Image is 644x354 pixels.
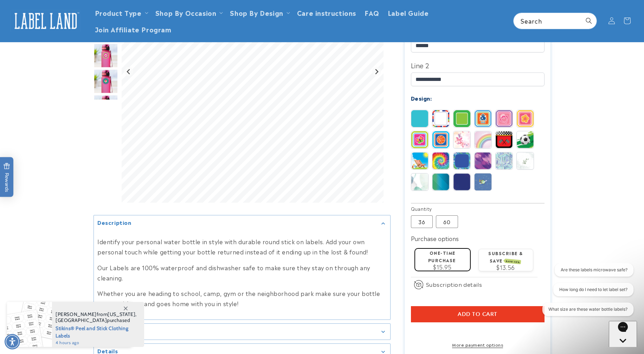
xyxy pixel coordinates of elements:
[496,110,513,127] img: Princess
[94,95,118,119] img: Flower design medium round stick on name label applied to a reusable water bottle
[108,311,135,317] span: [US_STATE]
[428,249,456,263] label: One-time purchase
[97,289,387,309] p: Whether you are heading to school, camp, gym or the neighborhood park make sure your bottle comes...
[94,43,118,68] img: Butterfly design medium round stick on name label applied to a reusable water bottle
[411,94,432,102] label: Design:
[411,234,459,242] label: Purchase options
[432,173,449,190] img: Gradient
[5,334,20,349] div: Accessibility Menu
[475,110,491,127] img: Robot
[97,237,387,257] p: Identify your personal water bottle in style with durable round stick on labels. Add your own per...
[151,4,226,21] summary: Shop By Occasion
[91,4,151,21] summary: Product Type
[436,215,458,228] label: 60
[365,8,379,17] span: FAQ
[433,263,452,271] span: $15.95
[581,13,597,29] button: Search
[360,4,384,21] a: FAQ
[411,110,428,127] img: Solid
[504,259,521,264] span: SAVE 15%
[94,69,118,94] div: Go to slide 7
[4,163,10,192] span: Rewards
[475,173,491,190] img: Galaxy
[56,323,137,340] span: Stikins® Peel and Stick Clothing Labels
[95,8,142,17] a: Product Type
[372,67,381,76] button: Next slide
[496,131,513,148] img: Race Car
[432,131,449,148] img: Basketball
[453,110,470,127] img: Border
[458,311,497,317] span: Add to cart
[56,311,137,323] span: from , purchased
[293,4,360,21] a: Care instructions
[226,4,292,21] summary: Shop By Design
[384,4,433,21] a: Label Guide
[95,25,172,33] span: Join Affiliate Program
[475,152,491,169] img: Brush
[453,173,470,190] img: Triangles
[155,8,217,17] span: Shop By Occasion
[411,59,545,71] label: Line 2
[609,321,637,347] iframe: Gorgias live chat messenger
[297,8,356,17] span: Care instructions
[94,95,118,119] div: Go to slide 8
[517,110,534,127] img: Flower
[517,152,534,169] img: Leaf
[94,215,390,231] summary: Description
[496,152,513,169] img: Geo
[124,67,134,76] button: Previous slide
[411,205,433,212] legend: Quantity
[8,7,84,34] a: Label Land
[56,340,137,346] span: 4 hours ago
[230,8,283,17] a: Shop By Design
[11,10,81,32] img: Label Land
[97,263,387,283] p: Our Labels are 100% waterproof and dishwasher safe to make sure they stay on through any cleaning.
[94,43,118,68] div: Go to slide 6
[488,250,523,264] label: Subscribe & save
[432,110,449,127] img: Stripes
[411,152,428,169] img: Summer
[97,219,131,226] h2: Description
[517,131,534,148] img: Soccer
[411,341,545,348] a: More payment options
[496,263,515,271] span: $13.56
[453,131,470,148] img: Abstract Butterfly
[538,263,637,322] iframe: Gorgias live chat conversation starters
[91,21,176,37] a: Join Affiliate Program
[411,131,428,148] img: Butterfly
[426,280,482,289] span: Subscription details
[56,317,107,323] span: [GEOGRAPHIC_DATA]
[453,152,470,169] img: Strokes
[411,215,433,228] label: 36
[432,152,449,169] img: Tie Dye
[94,324,390,340] summary: Features
[411,173,428,190] img: Watercolor
[94,69,118,94] img: Crossbones design medium round stick on name label applied to a reusable water bottle
[6,298,89,319] iframe: Sign Up via Text for Offers
[388,8,429,17] span: Label Guide
[411,306,545,322] button: Add to cart
[475,131,491,148] img: Rainbow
